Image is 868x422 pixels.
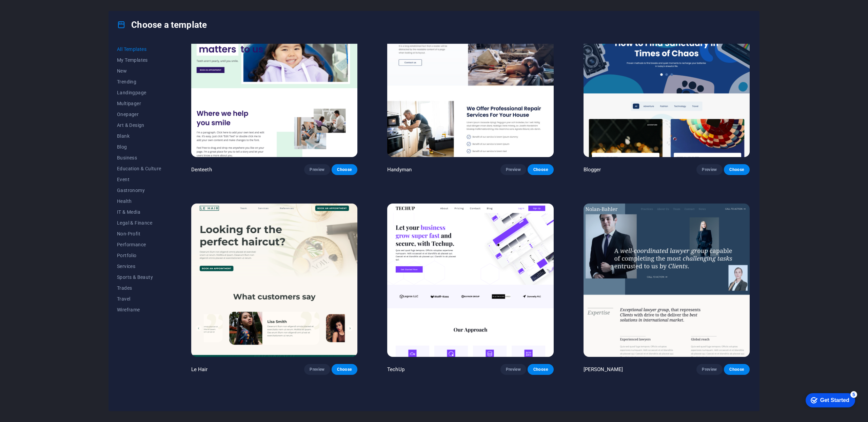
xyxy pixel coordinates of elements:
span: Choose [729,367,744,372]
span: Preview [702,167,717,172]
button: Preview [304,364,330,375]
span: Preview [310,167,324,172]
img: Handyman [387,4,553,157]
span: Gastronomy [117,188,161,193]
span: Preview [310,367,324,372]
button: IT & Media [117,207,161,217]
button: Trending [117,76,161,87]
span: Portfolio [117,253,161,258]
span: Landingpage [117,90,161,95]
div: 5 [50,1,57,8]
button: My Templates [117,55,161,65]
span: Legal & Finance [117,220,161,226]
span: Business [117,155,161,160]
span: Choose [729,167,744,172]
span: Performance [117,242,161,247]
button: Travel [117,293,161,304]
button: Education & Culture [117,163,161,174]
span: Preview [702,367,717,372]
span: Choose [337,167,352,172]
span: Onepager [117,112,161,117]
button: Art & Design [117,120,161,131]
button: Preview [696,164,722,175]
p: TechUp [387,366,405,373]
button: Choose [528,364,553,375]
span: Non-Profit [117,231,161,236]
span: Art & Design [117,122,161,128]
button: Business [117,152,161,163]
button: New [117,65,161,76]
span: Travel [117,296,161,302]
button: Blog [117,141,161,152]
span: All Templates [117,46,161,52]
button: Choose [332,364,357,375]
button: All Templates [117,44,161,55]
button: Preview [500,164,526,175]
button: Choose [332,164,357,175]
span: New [117,68,161,74]
button: Gastronomy [117,185,161,196]
span: Choose [337,367,352,372]
img: Nolan-Bahler [584,204,750,357]
span: Choose [533,167,548,172]
button: Services [117,261,161,272]
button: Preview [500,364,526,375]
span: IT & Media [117,209,161,215]
span: Trending [117,79,161,84]
p: Handyman [387,166,412,173]
button: Choose [528,164,553,175]
span: Multipager [117,101,161,106]
img: Le Hair [191,204,357,357]
span: Health [117,198,161,204]
button: Landingpage [117,87,161,98]
button: Trades [117,283,161,293]
h4: Choose a template [117,19,207,30]
p: Denteeth [191,166,212,173]
span: Services [117,264,161,269]
button: Blank [117,131,161,141]
button: Non-Profit [117,228,161,239]
button: Health [117,196,161,207]
button: Event [117,174,161,185]
img: Denteeth [191,4,357,157]
span: Preview [506,167,521,172]
button: Choose [724,364,750,375]
button: Sports & Beauty [117,272,161,283]
div: Get Started [20,7,49,14]
span: My Templates [117,57,161,63]
button: Multipager [117,98,161,109]
p: [PERSON_NAME] [584,366,623,373]
span: Event [117,177,161,182]
img: TechUp [387,204,553,357]
p: Le Hair [191,366,208,373]
span: Education & Culture [117,166,161,171]
span: Choose [533,367,548,372]
button: Portfolio [117,250,161,261]
span: Preview [506,367,521,372]
button: Preview [696,364,722,375]
button: Performance [117,239,161,250]
span: Blank [117,133,161,139]
button: Onepager [117,109,161,120]
div: Get Started 5 items remaining, 0% complete [5,3,55,18]
button: Legal & Finance [117,217,161,228]
img: Blogger [584,4,750,157]
button: Preview [304,164,330,175]
span: Trades [117,285,161,291]
button: Wireframe [117,304,161,315]
span: Sports & Beauty [117,274,161,280]
button: Choose [724,164,750,175]
span: Blog [117,144,161,150]
p: Blogger [584,166,601,173]
span: Wireframe [117,307,161,312]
